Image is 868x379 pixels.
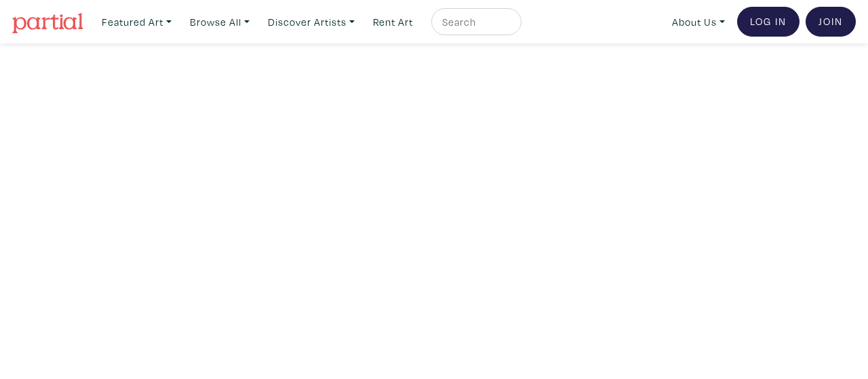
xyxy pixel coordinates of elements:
a: Log In [737,7,800,37]
input: Search [441,14,509,31]
a: Rent Art [367,8,419,36]
a: Join [806,7,856,37]
a: Featured Art [96,8,178,36]
a: Discover Artists [262,8,361,36]
a: About Us [666,8,731,36]
a: Browse All [184,8,256,36]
